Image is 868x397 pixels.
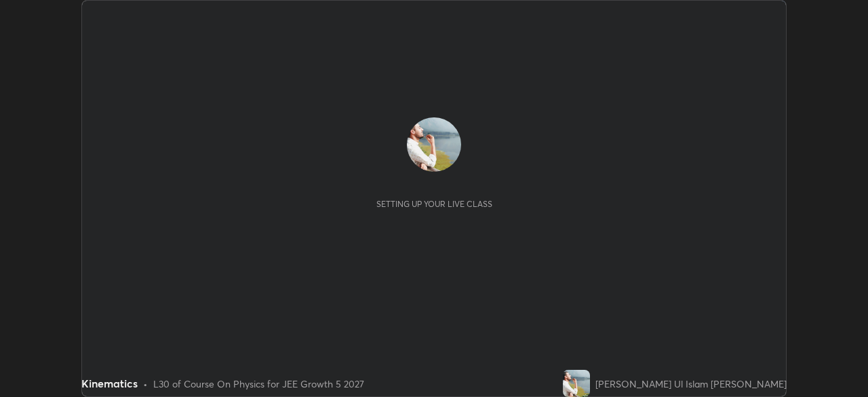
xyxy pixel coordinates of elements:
[376,199,492,209] div: Setting up your live class
[407,117,461,172] img: 8542fd9634654b18b5ab1538d47c8f9c.jpg
[595,377,787,391] div: [PERSON_NAME] Ul Islam [PERSON_NAME]
[81,375,138,392] div: Kinematics
[143,377,148,391] div: •
[153,377,364,391] div: L30 of Course On Physics for JEE Growth 5 2027
[563,370,590,397] img: 8542fd9634654b18b5ab1538d47c8f9c.jpg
